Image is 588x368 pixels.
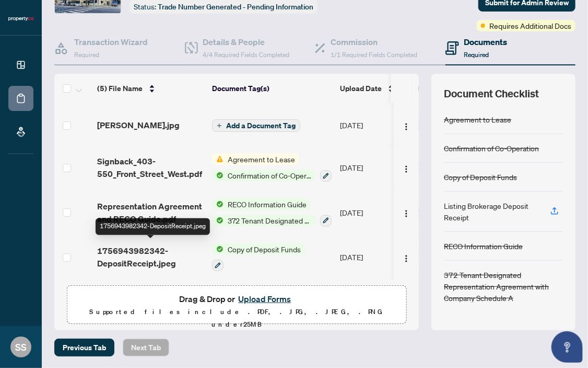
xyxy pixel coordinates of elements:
[331,51,417,59] span: 1/1 Required Fields Completed
[398,159,415,176] button: Logo
[212,198,332,227] button: Status IconRECO Information GuideStatus Icon372 Tenant Designated Representation Agreement with C...
[212,198,224,210] img: Status Icon
[402,254,410,263] img: Logo
[224,198,311,210] span: RECO Information Guide
[212,119,300,132] button: Add a Document Tag
[63,339,106,356] span: Previous Tab
[212,153,332,182] button: Status IconAgreement to LeaseStatus IconConfirmation of Co-Operation
[212,243,224,255] img: Status Icon
[212,243,305,272] button: Status IconCopy of Deposit Funds
[340,83,382,94] span: Upload Date
[97,244,204,270] span: 1756943982342-DepositReceipt.jpeg
[158,2,313,12] span: Trade Number Generated - Pending Information
[203,36,290,48] h4: Details & People
[402,209,410,218] img: Logo
[123,339,169,356] button: Next Tab
[402,122,410,131] img: Logo
[336,235,409,280] td: [DATE]
[97,155,204,180] span: Signback_403-550_Front_Street_West.pdf
[489,20,571,31] span: Requires Additional Docs
[74,51,99,59] span: Required
[212,153,224,165] img: Status Icon
[224,170,316,181] span: Confirmation of Co-Operation
[15,340,27,354] span: SS
[212,170,224,181] img: Status Icon
[336,105,409,145] td: [DATE]
[444,142,539,154] div: Confirmation of Co-Operation
[179,292,294,306] span: Drag & Drop or
[212,119,300,132] button: Add a Document Tag
[464,51,489,59] span: Required
[398,117,415,133] button: Logo
[226,122,296,129] span: Add a Document Tag
[444,171,517,183] div: Copy of Deposit Funds
[444,86,539,101] span: Document Checklist
[224,243,305,255] span: Copy of Deposit Funds
[398,204,415,221] button: Logo
[67,286,406,337] span: Drag & Drop orUpload FormsSupported files include .PDF, .JPG, .JPEG, .PNG under25MB
[398,249,415,265] button: Logo
[97,83,143,94] span: (5) File Name
[224,153,299,165] span: Agreement to Lease
[444,269,563,304] div: 372 Tenant Designated Representation Agreement with Company Schedule A
[212,215,224,226] img: Status Icon
[97,200,204,225] span: Representation Agreement and RECO Guide.pdf
[336,74,409,103] th: Upload Date
[8,16,33,22] img: logo
[217,123,222,128] span: plus
[336,190,409,235] td: [DATE]
[444,200,538,223] div: Listing Brokerage Deposit Receipt
[96,218,210,235] div: 1756943982342-DepositReceipt.jpeg
[331,36,417,48] h4: Commission
[74,306,399,331] p: Supported files include .PDF, .JPG, .JPEG, .PNG under 25 MB
[208,74,336,103] th: Document Tag(s)
[54,339,114,356] button: Previous Tab
[93,74,208,103] th: (5) File Name
[203,51,290,59] span: 4/4 Required Fields Completed
[444,240,523,252] div: RECO Information Guide
[336,145,409,190] td: [DATE]
[235,292,294,306] button: Upload Forms
[464,36,508,48] h4: Documents
[402,165,410,173] img: Logo
[551,331,583,363] button: Open asap
[74,36,148,48] h4: Transaction Wizard
[224,215,316,226] span: 372 Tenant Designated Representation Agreement with Company Schedule A
[97,119,180,131] span: [PERSON_NAME].jpg
[444,114,511,125] div: Agreement to Lease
